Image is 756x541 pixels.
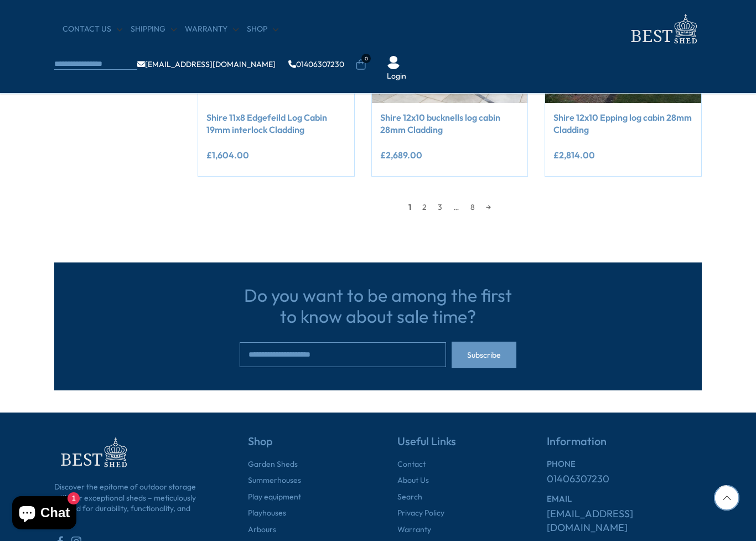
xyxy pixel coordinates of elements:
[397,524,431,535] a: Warranty
[397,459,426,470] a: Contact
[387,71,406,82] a: Login
[547,459,702,469] h6: PHONE
[248,459,298,470] a: Garden Sheds
[397,508,444,519] a: Privacy Policy
[185,24,239,35] a: Warranty
[288,60,344,68] a: 01406307230
[9,496,80,532] inbox-online-store-chat: Shopify online store chat
[432,199,448,215] a: 3
[54,482,209,536] p: Discover the epitome of outdoor storage with our exceptional sheds – meticulously crafted for dur...
[248,524,276,535] a: Arbours
[547,472,609,486] a: 01406307230
[553,111,693,136] a: Shire 12x10 Epping log cabin 28mm Cladding
[380,151,422,159] ins: £2,689.00
[361,54,371,63] span: 0
[403,199,417,215] span: 1
[553,151,595,159] ins: £2,814.00
[387,56,400,69] img: User Icon
[467,351,501,359] span: Subscribe
[397,435,508,459] h5: Useful Links
[206,111,346,136] a: Shire 11x8 Edgefeild Log Cabin 19mm interlock Cladding
[397,492,422,503] a: Search
[417,199,432,215] a: 2
[452,342,516,368] button: Subscribe
[240,285,516,327] h3: Do you want to be among the first to know about sale time?
[248,508,286,519] a: Playhouses
[624,11,702,47] img: logo
[547,494,702,504] h6: EMAIL
[397,475,429,486] a: About Us
[247,24,278,35] a: Shop
[248,435,359,459] h5: Shop
[355,59,366,70] a: 0
[248,492,301,503] a: Play equipment
[480,199,496,215] a: →
[131,24,177,35] a: Shipping
[465,199,480,215] a: 8
[54,435,132,471] img: footer-logo
[63,24,122,35] a: CONTACT US
[547,507,702,534] a: [EMAIL_ADDRESS][DOMAIN_NAME]
[206,151,249,159] ins: £1,604.00
[380,111,520,136] a: Shire 12x10 bucknells log cabin 28mm Cladding
[547,435,702,459] h5: Information
[137,60,276,68] a: [EMAIL_ADDRESS][DOMAIN_NAME]
[248,475,301,486] a: Summerhouses
[448,199,465,215] span: …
